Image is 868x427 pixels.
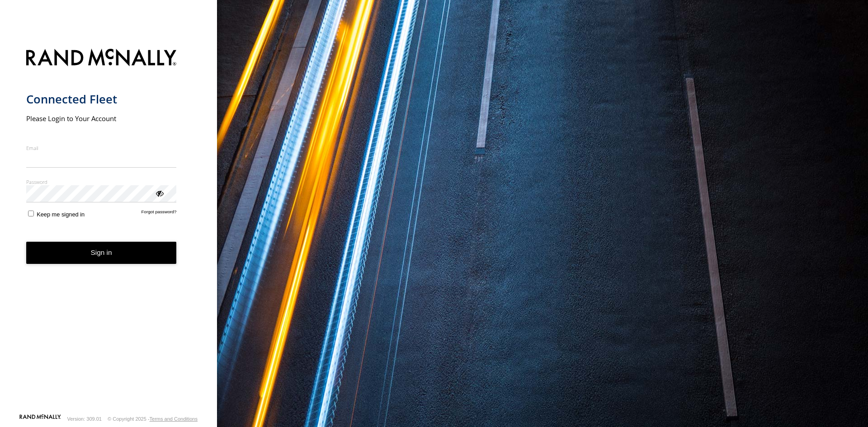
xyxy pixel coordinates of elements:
h1: Connected Fleet [26,92,177,107]
a: Forgot password? [142,209,177,218]
a: Terms and Conditions [150,416,198,422]
form: main [26,43,191,413]
h2: Please Login to Your Account [26,114,177,123]
div: Version: 309.01 [67,416,102,422]
label: Password [26,178,177,185]
button: Sign in [26,242,177,264]
label: Email [26,145,177,151]
div: ViewPassword [155,188,164,197]
input: Keep me signed in [28,211,34,216]
a: Visit our Website [19,414,61,423]
img: Rand McNally [26,47,177,70]
div: © Copyright 2025 - [108,416,198,422]
span: Keep me signed in [37,211,85,218]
